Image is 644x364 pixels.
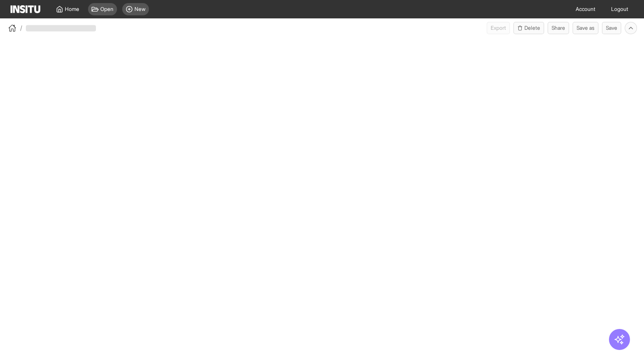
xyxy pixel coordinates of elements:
[134,6,145,13] span: New
[11,5,40,13] img: Logo
[548,22,569,34] button: Share
[20,24,22,32] span: /
[7,23,22,33] button: /
[513,22,544,34] button: Delete
[487,22,510,34] button: Export
[602,22,621,34] button: Save
[100,6,113,13] span: Open
[573,22,598,34] button: Save as
[65,6,79,13] span: Home
[487,22,510,34] span: Can currently only export from Insights reports.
